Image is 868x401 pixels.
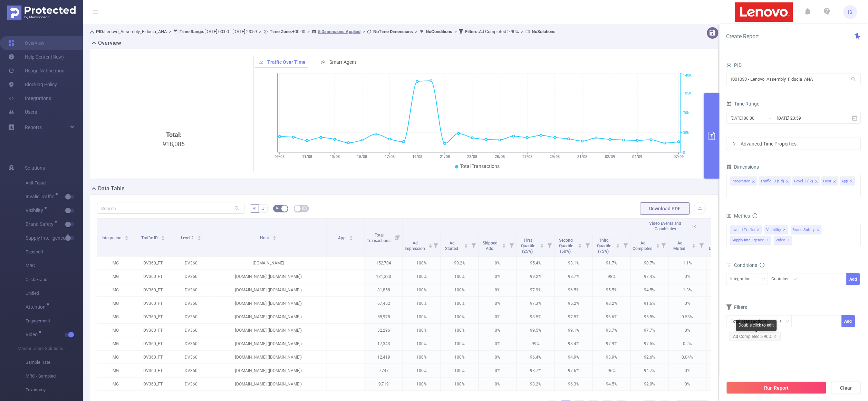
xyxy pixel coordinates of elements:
[502,245,506,247] i: icon: caret-down
[403,337,441,350] p: 100%
[785,319,790,324] i: icon: down
[26,355,83,369] span: Sample Rate
[393,219,403,256] i: Filter menu
[403,310,441,323] p: 100%
[365,351,403,364] p: 12,419
[181,235,195,240] span: Level 2
[210,297,327,310] p: [DOMAIN_NAME] ([DOMAIN_NAME])
[365,310,403,323] p: 55,978
[760,263,765,268] i: icon: info-circle
[753,213,758,218] i: icon: info-circle
[365,297,403,310] p: 67,452
[253,206,256,211] span: %
[540,243,544,245] i: icon: caret-up
[822,177,839,186] li: Host
[349,238,353,240] i: icon: caret-down
[412,154,422,159] tspan: 19/08
[555,337,592,350] p: 98.4%
[669,310,706,323] p: 0.53%
[517,270,554,283] p: 99.2%
[167,29,173,34] span: >
[823,177,831,186] div: Host
[555,257,592,270] p: 93.1%
[791,225,822,234] span: Brand Safety
[96,257,134,270] p: IMG
[441,257,479,270] p: 99.2%
[479,310,517,323] p: 0%
[631,283,668,297] p: 94.5%
[841,315,855,327] button: Add
[403,257,441,270] p: 100%
[683,91,692,96] tspan: 105K
[273,235,277,237] i: icon: caret-up
[593,337,630,350] p: 97.9%
[669,337,706,350] p: 0.2%
[730,225,762,234] span: Invalid Traffic
[125,238,129,240] i: icon: caret-down
[788,236,790,244] span: ✕
[441,297,479,310] p: 100%
[522,154,532,159] tspan: 27/08
[593,283,630,297] p: 95.5%
[96,337,134,350] p: IMG
[210,324,327,337] p: [DOMAIN_NAME] ([DOMAIN_NAME])
[683,131,690,135] tspan: 35K
[467,154,478,159] tspan: 23/08
[365,337,403,350] p: 17,343
[464,243,468,247] div: Sort
[26,208,46,213] span: Visibility
[26,383,83,397] span: Taxonomy
[267,59,306,65] span: Traffic Over Time
[8,64,65,78] a: Usage Notification
[338,235,347,240] span: App
[633,241,654,251] span: Ad Completed
[817,226,820,234] span: ✕
[550,154,560,159] tspan: 29/08
[479,337,517,350] p: 0%
[726,382,827,394] button: Run Report
[732,142,736,146] i: icon: right
[360,29,367,34] span: >
[765,225,788,234] span: Visibility
[633,154,643,159] tspan: 04/09
[134,283,172,297] p: DV360_FT
[707,297,744,310] p: 0%
[172,283,210,297] p: DV360
[766,236,769,244] span: ✕
[502,243,506,245] i: icon: caret-up
[26,332,40,337] span: Video
[726,213,750,219] span: Metrics
[555,297,592,310] p: 95.2%
[631,337,668,350] p: 97.5%
[172,324,210,337] p: DV360
[479,257,517,270] p: 0%
[631,324,668,337] p: 97.7%
[593,310,630,323] p: 96.6%
[276,206,280,210] i: icon: bg-colors
[7,6,76,20] img: Protected Media
[25,124,42,130] span: Reports
[726,164,759,170] span: Dimensions
[100,130,248,246] div: 918,086
[848,5,852,19] span: IS
[385,154,395,159] tspan: 17/08
[847,273,860,285] button: Add
[605,154,615,159] tspan: 02/09
[403,270,441,283] p: 100%
[674,154,684,159] tspan: 07/09
[762,277,766,282] i: icon: down
[125,235,129,239] div: Sort
[726,101,759,107] span: Time Range
[656,245,660,247] i: icon: caret-down
[517,337,554,350] p: 99%
[759,177,791,186] li: Traffic ID (tid)
[707,283,744,297] p: 0%
[815,180,818,184] i: icon: close
[26,176,83,190] span: Anti-Fraud
[428,243,433,247] div: Sort
[656,243,660,247] div: Sort
[428,245,432,247] i: icon: caret-down
[465,29,519,34] span: Ad Completed ≥ 90%
[479,270,517,283] p: 0%
[161,235,165,237] i: icon: caret-up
